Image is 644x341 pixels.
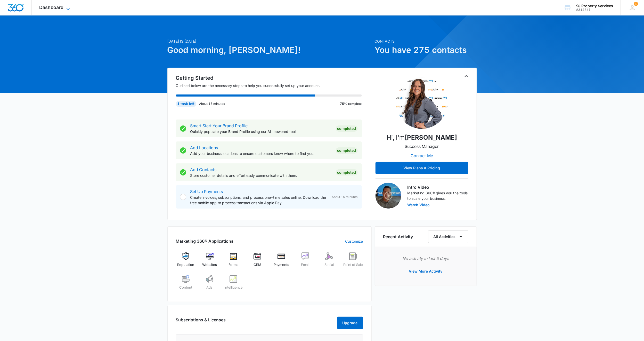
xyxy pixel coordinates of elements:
[39,5,64,10] span: Dashboard
[301,262,309,267] span: Email
[229,262,238,267] span: Forms
[248,252,267,271] a: CRM
[167,44,372,56] h1: Good morning, [PERSON_NAME]!
[396,77,448,129] img: Allie Burns
[336,147,358,154] div: Completed
[274,262,289,267] span: Payments
[254,262,261,267] span: CRM
[176,83,368,88] p: Outlined below are the necessary steps to help you successfully set up your account.
[407,184,468,190] h3: Intro Video
[190,145,218,150] a: Add Locations
[337,317,363,329] button: Upgrade
[376,183,401,209] img: Intro Video
[176,74,368,82] h2: Getting Started
[407,203,430,207] button: Watch Video
[463,73,469,79] button: Toggle Collapse
[176,275,196,294] a: Content
[375,38,477,44] p: Contacts
[387,133,457,142] p: Hi, I'm
[190,123,248,128] a: Smart Start Your Brand Profile
[634,2,638,6] span: 1
[176,101,196,107] div: 1 task left
[190,129,332,134] p: Quickly populate your Brand Profile using our AI-powered tool.
[336,169,358,176] div: Completed
[345,239,363,244] a: Customize
[375,44,477,56] h1: You have 275 contacts
[295,252,315,271] a: Email
[224,252,243,271] a: Forms
[177,262,194,267] span: Reputation
[340,101,362,106] p: 75% complete
[404,265,448,277] button: View More Activity
[224,275,243,294] a: Intelligence
[405,143,439,149] p: Success Manager
[407,190,468,201] p: Marketing 360® gives you the tools to scale your business.
[324,262,334,267] span: Social
[199,101,225,106] p: About 15 minutes
[376,162,468,174] button: View Plans & Pricing
[190,167,217,172] a: Add Contacts
[190,195,328,205] p: Create invoices, subscriptions, and process one-time sales online. Download the free mobile app t...
[428,230,468,243] button: All Activities
[190,173,332,178] p: Store customer details and effortlessly communicate with them.
[575,4,613,8] div: account name
[179,285,192,290] span: Content
[319,252,339,271] a: Social
[343,262,363,267] span: Point of Sale
[383,234,413,240] h6: Recent Activity
[176,252,196,271] a: Reputation
[176,317,226,327] h2: Subscriptions & Licenses
[200,275,219,294] a: Ads
[190,151,332,156] p: Add your business locations to ensure customers know where to find you.
[405,149,438,162] button: Contact Me
[167,38,372,44] p: [DATE] is [DATE]
[343,252,363,271] a: Point of Sale
[272,252,291,271] a: Payments
[176,238,234,244] h2: Marketing 360® Applications
[634,2,638,6] div: notifications count
[202,262,217,267] span: Websites
[405,134,457,141] strong: [PERSON_NAME]
[575,8,613,12] div: account id
[332,195,358,199] span: About 15 minutes
[190,189,223,194] a: Set Up Payments
[200,252,219,271] a: Websites
[207,285,213,290] span: Ads
[383,255,468,261] p: No activity in last 3 days
[224,285,243,290] span: Intelligence
[336,125,358,132] div: Completed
